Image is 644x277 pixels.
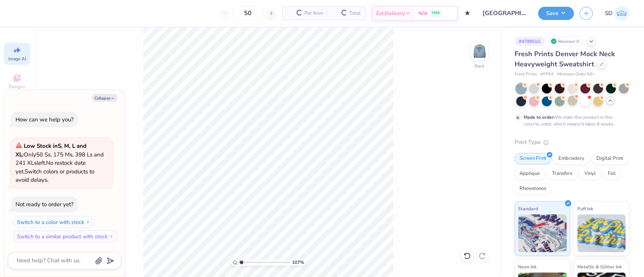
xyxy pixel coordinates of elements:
div: Not ready to order yet? [15,200,74,208]
img: Switch to a color with stock [86,220,90,224]
span: No restock date yet. [15,159,86,175]
div: Revision 0 [549,37,583,46]
button: Switch to a similar product with stock [13,230,118,242]
span: Puff Ink [577,205,593,213]
button: Switch to a color with stock [13,216,94,228]
span: Standard [518,205,538,213]
input: – – [233,6,263,20]
img: Back [472,44,487,59]
div: Vinyl [579,168,601,179]
span: Per Item [304,9,323,17]
div: Digital Print [592,153,628,164]
span: # FP94 [541,71,553,78]
img: Sparsh Drolia [614,6,629,21]
div: Print Type [515,138,629,147]
span: SD [605,9,612,18]
span: Only 50 Ss, 175 Ms, 398 Ls and 241 XLs left. Switch colors or products to avoid delays. [15,142,104,184]
span: Fresh Prints [515,71,537,78]
div: Embroidery [553,153,589,164]
span: Metallic & Glitter Ink [577,263,622,271]
button: Collapse [92,94,117,102]
button: Save [538,7,574,20]
div: We make this product in this color to order, which means it takes 8 weeks. [524,114,616,127]
div: Applique [515,168,545,179]
span: 107 % [292,259,304,266]
span: N/A [418,9,427,17]
span: Minimum Order: 50 + [557,71,595,78]
span: Est. Delivery [376,9,405,17]
strong: Low Stock in S, M, L and XL : [15,142,86,158]
a: SD [605,6,629,21]
div: Back [475,63,484,69]
strong: Made to order: [524,114,555,120]
span: Fresh Prints Denver Mock Neck Heavyweight Sweatshirt [515,49,615,69]
img: Puff Ink [577,214,626,252]
img: Standard [518,214,567,252]
div: # 479951G [515,37,545,46]
div: Transfers [547,168,577,179]
span: Neon Ink [518,263,536,271]
span: Total [349,9,361,17]
div: Rhinestones [515,183,551,194]
div: Foil [603,168,621,179]
input: Untitled Design [477,6,532,21]
span: Image AI [8,56,26,62]
div: Screen Print [515,153,551,164]
span: Designs [9,84,25,90]
img: Switch to a similar product with stock [109,234,114,239]
span: FREE [432,11,440,16]
div: How can we help you? [15,116,74,123]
